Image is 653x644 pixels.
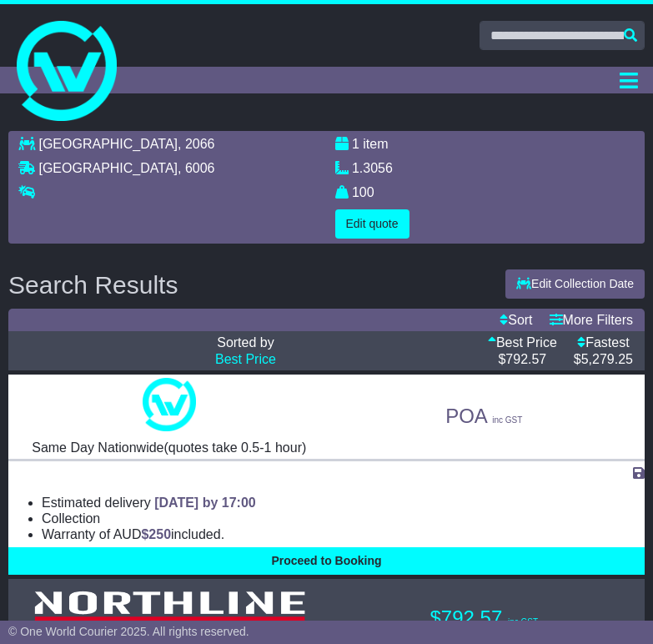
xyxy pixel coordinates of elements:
[38,137,178,151] span: [GEOGRAPHIC_DATA]
[154,496,256,510] span: [DATE] by 17:00
[352,161,393,175] span: 1.3056
[574,351,633,367] p: $
[363,137,388,151] span: item
[492,415,522,425] span: inc GST
[215,352,276,366] a: Best Price
[352,137,359,151] span: 1
[42,511,645,526] li: Collection
[612,67,645,93] button: Toggle navigation
[505,352,546,366] span: 792.57
[141,527,171,541] span: $
[488,351,557,367] p: $
[178,137,214,151] span: , 2066
[500,313,532,327] a: Sort
[178,161,214,175] span: , 6006
[577,335,629,350] a: Fastest
[508,617,538,626] span: inc GST
[335,606,634,631] p: $792.57
[148,527,171,541] span: 250
[488,335,557,350] a: Best Price
[335,209,409,239] button: Edit quote
[335,405,634,429] p: POA
[42,526,645,542] li: Warranty of AUD included.
[505,269,645,299] button: Edit Collection Date
[20,335,471,350] p: Sorted by
[8,547,645,575] button: Proceed to Booking
[32,440,306,455] span: Same Day Nationwide(quotes take 0.5-1 hour)
[8,625,249,638] span: © One World Courier 2025. All rights reserved.
[20,582,319,631] img: Northline Distribution: GENERAL
[42,495,645,511] li: Estimated delivery
[352,185,374,199] span: 100
[581,352,633,366] span: 5,279.25
[143,378,196,431] img: One World Courier: Same Day Nationwide(quotes take 0.5-1 hour)
[38,161,178,175] span: [GEOGRAPHIC_DATA]
[550,313,633,327] a: More Filters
